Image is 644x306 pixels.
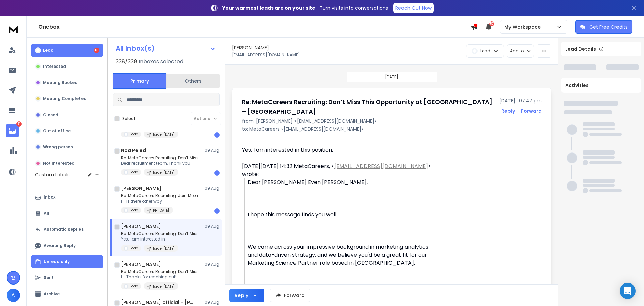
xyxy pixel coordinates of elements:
p: Inbox [44,194,55,200]
h1: [PERSON_NAME] [121,261,161,268]
div: 1 [214,208,220,214]
p: All [44,211,49,216]
button: A [7,289,20,302]
h1: Onebox [38,23,471,31]
h1: [PERSON_NAME] [121,185,161,192]
p: [EMAIL_ADDRESS][DOMAIN_NAME] [232,52,300,58]
button: Interested [31,60,103,73]
h1: Noa Peled [121,147,146,154]
h1: Re: MetaCareers Recruiting: Don’t Miss This Opportunity at [GEOGRAPHIC_DATA] – [GEOGRAPHIC_DATA] [242,97,495,116]
p: Automatic Replies [44,227,84,232]
button: Reply [229,289,264,302]
p: PH [DATE] [153,208,169,213]
p: 61 [16,121,22,127]
a: 61 [6,124,19,137]
p: Lead [130,170,138,175]
button: Not Interested [31,157,103,170]
p: Archive [44,291,60,297]
div: 1 [214,170,220,176]
p: – Turn visits into conversations [222,5,388,11]
p: My Workspace [504,24,543,30]
p: [DATE] : 07:47 pm [499,97,542,104]
p: Re: MetaCareers Recruiting: Join Meta [121,193,198,199]
p: Out of office [43,128,71,134]
button: Closed [31,108,103,122]
div: Yes, I am interested in this position. [242,146,438,154]
button: Wrong person [31,140,103,154]
h1: [PERSON_NAME] [232,44,269,51]
div: Open Intercom Messenger [620,283,636,299]
button: Automatic Replies [31,223,103,236]
p: Lead [480,48,490,54]
p: Wrong person [43,144,73,150]
span: 338 / 338 [116,58,137,66]
p: Lead Details [565,46,596,52]
h1: [PERSON_NAME] official - [PERSON_NAME] [121,299,195,306]
p: [DATE] [385,74,398,80]
p: Israel [DATE] [153,246,174,251]
a: Reach Out Now [393,3,434,13]
p: Lead [43,48,54,53]
button: Inbox [31,190,103,204]
button: Unread only [31,255,103,268]
strong: Your warmest leads are on your site [222,5,315,11]
p: Get Free Credits [589,24,628,30]
p: Reach Out Now [395,5,432,11]
p: Awaiting Reply [44,243,76,248]
p: Hi, Thanks for reaching out! [121,274,199,280]
p: Israel [DATE] [153,132,174,137]
button: Archive [31,287,103,301]
p: Add to [510,48,524,54]
div: 1 [214,132,220,138]
a: [EMAIL_ADDRESS][DOMAIN_NAME] [334,162,428,170]
p: to: MetaCareers <[EMAIL_ADDRESS][DOMAIN_NAME]> [242,126,542,132]
p: Hi, Is there other way [121,199,198,204]
button: All [31,207,103,220]
div: Forward [521,107,542,114]
div: Activities [561,78,641,93]
h3: Custom Labels [35,171,70,178]
p: Israel [DATE] [153,170,174,175]
p: Re: MetaCareers Recruiting: Don’t Miss [121,269,199,274]
p: 09 Aug [205,148,220,153]
img: logo [7,23,20,35]
button: All Inbox(s) [110,42,221,55]
button: Primary [113,73,166,89]
p: Lead [130,246,138,251]
p: Meeting Booked [43,80,78,85]
button: Meeting Completed [31,92,103,105]
h3: Inboxes selected [139,58,183,66]
h1: [PERSON_NAME] [121,223,161,230]
p: Dear recruitment team, Thank you [121,161,199,166]
p: Israel [DATE] [153,284,174,289]
p: Unread only [44,259,70,264]
p: Not Interested [43,161,75,166]
span: 50 [489,21,494,26]
p: Yes, I am interested in [121,236,199,242]
label: Select [122,116,136,121]
p: Re: MetaCareers Recruiting: Don’t Miss [121,231,199,236]
div: 61 [94,48,99,53]
button: Reply [501,107,515,114]
p: Closed [43,112,58,118]
p: from: [PERSON_NAME] <[EMAIL_ADDRESS][DOMAIN_NAME]> [242,118,542,124]
p: Sent [44,275,54,280]
button: Meeting Booked [31,76,103,89]
h1: All Inbox(s) [116,45,155,52]
p: 09 Aug [205,224,220,229]
div: [DATE][DATE] 14:32 MetaCareers, < > wrote: [242,162,438,178]
p: Re: MetaCareers Recruiting: Don’t Miss [121,155,199,161]
p: 09 Aug [205,186,220,191]
button: Awaiting Reply [31,239,103,252]
button: Others [166,74,220,88]
button: Sent [31,271,103,285]
p: 09 Aug [205,262,220,267]
button: Lead61 [31,44,103,57]
p: 09 Aug [205,300,220,305]
p: Lead [130,283,138,289]
p: Lead [130,132,138,137]
p: Interested [43,64,66,69]
p: Lead [130,208,138,213]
